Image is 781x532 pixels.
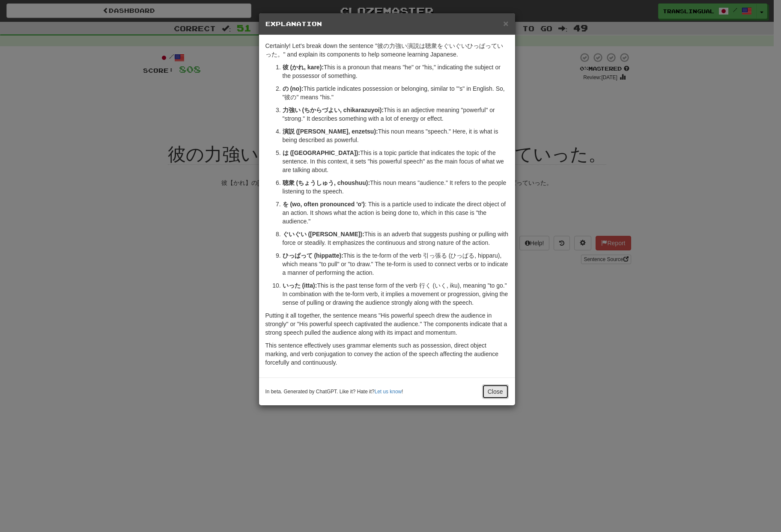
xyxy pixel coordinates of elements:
p: This is the past tense form of the verb 行く (いく, iku), meaning "to go." In combination with the te... [283,281,509,307]
p: This is a pronoun that means "he" or "his," indicating the subject or the possessor of something. [283,63,509,80]
strong: 演説 ([PERSON_NAME], enzetsu): [283,128,378,135]
strong: 力強い (ちからづよい, chikarazuyoi): [283,107,384,113]
strong: 聴衆 (ちょうしゅう, choushuu): [283,179,370,186]
strong: を (wo, often pronounced 'o') [283,201,365,208]
p: This is the te-form of the verb 引っ張る (ひっぱる, hipparu), which means "to pull" or "to draw." The te-... [283,251,509,277]
strong: 彼 (かれ, kare): [283,64,324,71]
small: In beta. Generated by ChatGPT. Like it? Hate it? ! [265,388,403,395]
button: Close [482,384,509,399]
p: This particle indicates possession or belonging, similar to "'s" in English. So, "彼の" means "his." [283,84,509,101]
span: × [503,18,508,28]
p: This noun means "speech." Here, it is what is being described as powerful. [283,127,509,144]
p: : This is a particle used to indicate the direct object of an action. It shows what the action is... [283,200,509,226]
p: This is an adverb that suggests pushing or pulling with force or steadily. It emphasizes the cont... [283,230,509,247]
h5: Explanation [265,20,509,28]
button: Close [503,19,508,28]
strong: ぐいぐい ([PERSON_NAME]): [283,231,364,238]
p: Certainly! Let's break down the sentence "彼の力強い演説は聴衆をぐいぐいひっぱっていった。" and explain its components to... [265,42,509,59]
p: This noun means "audience." It refers to the people listening to the speech. [283,178,509,196]
a: Let us know [375,389,402,395]
strong: いった (itta): [283,282,317,289]
p: This sentence effectively uses grammar elements such as possession, direct object marking, and ve... [265,341,509,367]
p: Putting it all together, the sentence means "His powerful speech drew the audience in strongly" o... [265,311,509,337]
strong: ひっぱって (hippatte): [283,252,343,259]
p: This is a topic particle that indicates the topic of the sentence. In this context, it sets "his ... [283,149,509,174]
p: This is an adjective meaning "powerful" or "strong." It describes something with a lot of energy ... [283,106,509,123]
strong: は ([GEOGRAPHIC_DATA]): [283,149,360,156]
strong: の (no): [283,85,304,92]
